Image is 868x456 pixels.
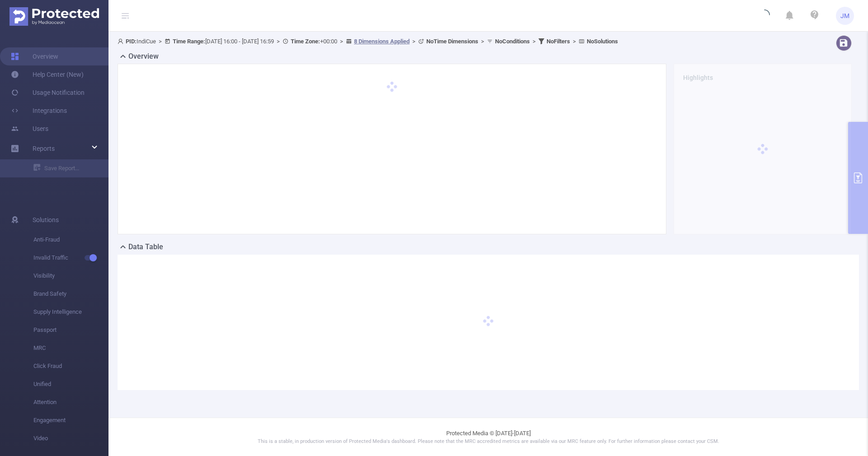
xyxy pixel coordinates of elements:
p: This is a stable, in production version of Protected Media's dashboard. Please note that the MRC ... [131,438,845,446]
b: Time Range: [173,38,205,45]
b: PID: [126,38,137,45]
a: Help Center (New) [11,65,84,84]
span: > [530,38,538,45]
i: icon: user [118,38,126,44]
span: > [156,38,165,45]
span: Invalid Traffic [33,249,108,267]
a: Integrations [11,102,67,120]
a: Reports [33,140,55,158]
span: > [410,38,418,45]
span: Unified [33,375,108,393]
h2: Overview [128,51,159,62]
h2: Data Table [128,242,163,252]
span: IndiCue [DATE] 16:00 - [DATE] 16:59 +00:00 [118,38,618,45]
span: Solutions [33,211,59,229]
span: Engagement [33,411,108,429]
a: Usage Notification [11,84,85,102]
span: MRC [33,339,108,357]
span: Brand Safety [33,285,108,303]
b: No Time Dimensions [426,38,478,45]
i: icon: loading [759,9,770,22]
a: Users [11,120,48,138]
span: Anti-Fraud [33,231,108,249]
span: > [570,38,579,45]
span: Passport [33,321,108,339]
img: Protected Media [9,7,99,26]
a: Overview [11,47,58,65]
u: 8 Dimensions Applied [354,38,410,45]
span: Supply Intelligence [33,303,108,321]
footer: Protected Media © [DATE]-[DATE] [108,418,868,456]
span: Video [33,429,108,447]
b: No Conditions [495,38,530,45]
span: > [337,38,346,45]
b: No Filters [547,38,570,45]
span: > [478,38,487,45]
span: Attention [33,393,108,411]
span: Reports [33,145,55,152]
span: Click Fraud [33,357,108,375]
b: No Solutions [587,38,618,45]
b: Time Zone: [291,38,320,45]
span: JM [840,7,849,25]
span: Visibility [33,267,108,285]
span: > [274,38,283,45]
